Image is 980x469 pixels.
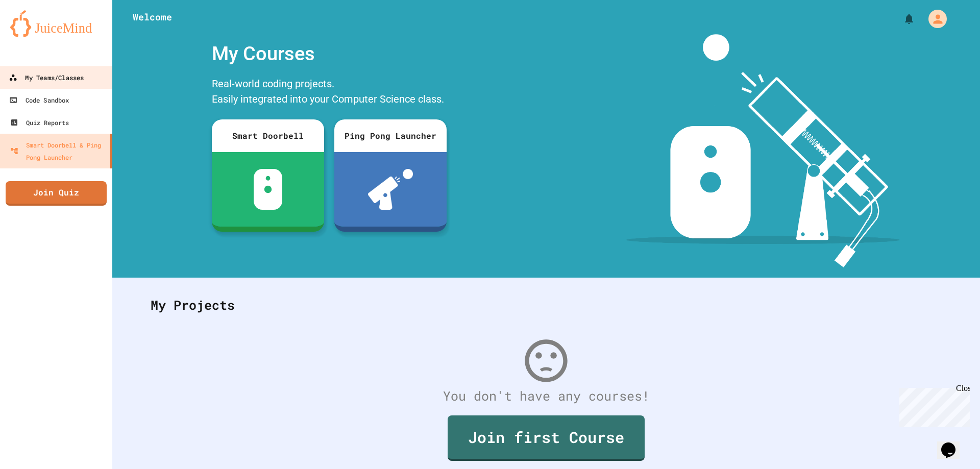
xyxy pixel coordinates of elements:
div: My Teams/Classes [9,71,84,84]
div: Quiz Reports [10,116,69,129]
div: You don't have any courses! [140,386,952,406]
div: Real-world coding projects. Easily integrated into your Computer Science class. [207,73,452,112]
div: My Projects [140,285,952,325]
img: sdb-white.svg [254,169,283,210]
img: ppl-with-ball.png [368,169,413,210]
div: Code Sandbox [9,94,69,107]
img: logo-orange.svg [10,10,102,37]
iframe: chat widget [895,384,970,427]
img: banner-image-my-projects.png [626,34,900,267]
div: Chat with us now!Close [4,4,70,65]
div: Ping Pong Launcher [334,119,447,152]
div: Smart Doorbell & Ping Pong Launcher [10,139,106,163]
a: Join first Course [448,415,645,461]
iframe: chat widget [937,428,970,459]
div: My Courses [207,34,452,73]
div: My Account [918,7,949,31]
div: My Notifications [884,10,918,28]
a: Join Quiz [6,181,107,206]
div: Smart Doorbell [212,119,324,152]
